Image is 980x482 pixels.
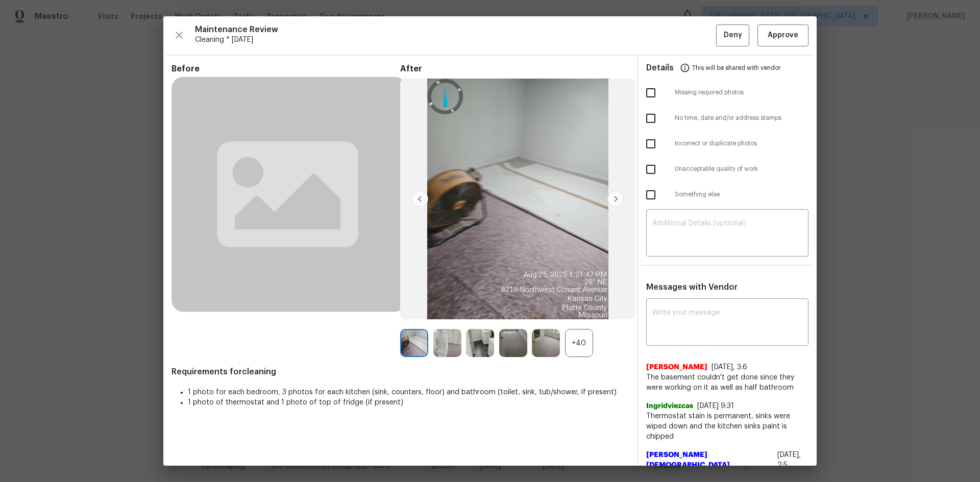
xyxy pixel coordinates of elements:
[675,165,808,173] span: Unacceptable quality of work
[675,139,808,148] span: Incorrect or duplicate photos
[646,411,808,442] span: Thermostat stain is permanent, sinks were wiped down and the kitchen sinks paint is chipped
[188,387,629,397] li: 1 photo for each bedroom, 3 photos for each kitchen (sink, counters, floor) and bathroom (toilet,...
[716,24,749,46] button: Deny
[646,450,773,470] span: [PERSON_NAME][DEMOGRAPHIC_DATA]
[777,451,801,469] span: [DATE], 2:5
[724,29,742,42] span: Deny
[646,56,674,80] span: Details
[638,157,817,182] div: Unacceptable quality of work
[646,362,707,372] span: [PERSON_NAME]
[638,80,817,106] div: Missing required photos
[171,367,629,377] span: Requirements for cleaning
[412,191,428,207] img: left-chevron-button-url
[638,182,817,208] div: Something else
[188,397,629,408] li: 1 photo of thermostat and 1 photo of top of fridge (if present)
[675,190,808,199] span: Something else
[195,35,716,45] span: Cleaning * [DATE]
[646,401,693,411] span: Ingridviezcas
[697,402,734,410] span: [DATE] 9:31
[768,29,798,42] span: Approve
[565,329,593,357] div: +40
[400,64,629,74] span: After
[646,283,738,291] span: Messages with Vendor
[638,106,817,131] div: No time, date and/or address stamps
[712,364,747,371] span: [DATE], 3:6
[638,131,817,157] div: Incorrect or duplicate photos
[757,24,808,46] button: Approve
[171,64,400,74] span: Before
[692,56,780,80] span: This will be shared with vendor
[675,114,808,122] span: No time, date and/or address stamps
[195,24,716,35] span: Maintenance Review
[607,191,624,207] img: right-chevron-button-url
[675,88,808,97] span: Missing required photos
[646,372,808,393] span: The basement couldn't get done since they were working on it as well as half bathroom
